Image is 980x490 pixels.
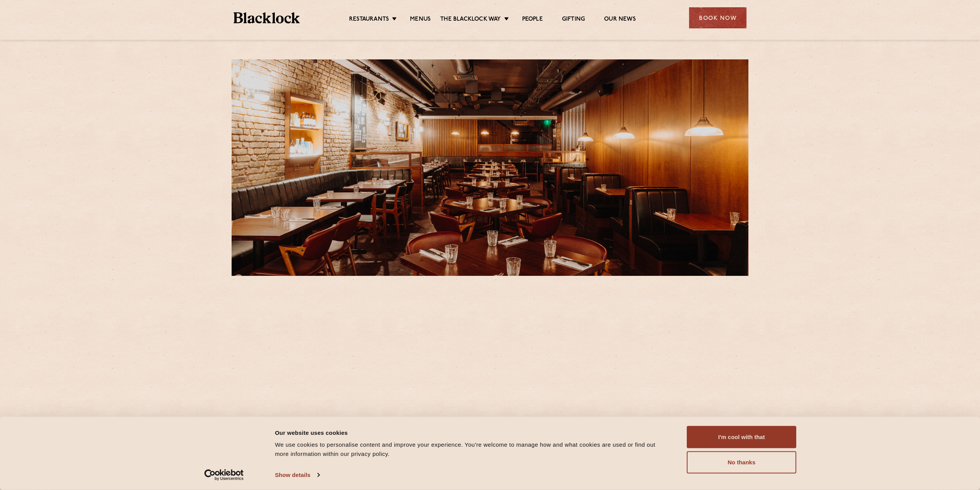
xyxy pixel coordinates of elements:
[410,16,431,24] a: Menus
[275,469,319,481] a: Show details
[689,7,746,28] div: Book Now
[687,426,796,448] button: I'm cool with that
[234,12,300,23] img: BL_Textured_Logo-footer-cropped.svg
[275,440,670,459] div: We use cookies to personalise content and improve your experience. You're welcome to manage how a...
[604,16,636,24] a: Our News
[562,16,585,24] a: Gifting
[440,16,501,24] a: The Blacklock Way
[349,16,389,24] a: Restaurants
[191,469,258,481] a: Usercentrics Cookiebot - opens in a new window
[522,16,543,24] a: People
[275,428,670,437] div: Our website uses cookies
[687,451,796,474] button: No thanks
